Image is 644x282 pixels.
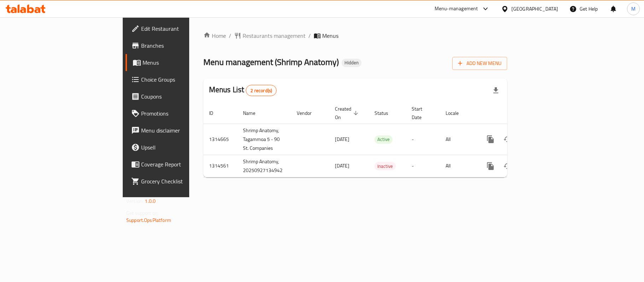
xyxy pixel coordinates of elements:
[126,20,230,37] a: Edit Restaurant
[452,57,507,70] button: Add New Menu
[126,139,230,156] a: Upsell
[631,5,636,13] span: M
[141,160,225,169] span: Coverage Report
[246,85,277,96] div: Total records count
[126,208,159,218] span: Get support on:
[342,59,361,67] div: Hidden
[446,109,468,117] span: Locale
[476,102,556,124] th: Actions
[203,102,556,177] table: enhanced table
[375,135,393,143] span: Active
[126,216,171,225] a: Support.OpsPlatform
[440,155,476,177] td: All
[141,24,225,33] span: Edit Restaurant
[126,122,230,139] a: Menu disclaimer
[458,59,501,68] span: Add New Menu
[141,75,225,84] span: Choice Groups
[203,31,507,40] nav: breadcrumb
[237,124,291,155] td: Shrimp Anatomy, Tagammoa 5 - 90 St. Companies
[487,82,504,99] div: Export file
[141,92,225,101] span: Coupons
[243,109,265,117] span: Name
[375,162,396,170] div: Inactive
[435,5,478,13] div: Menu-management
[209,84,277,96] h2: Menus List
[234,31,306,40] a: Restaurants management
[126,105,230,122] a: Promotions
[145,196,156,206] span: 1.0.0
[440,124,476,155] td: All
[308,31,311,40] li: /
[511,5,558,13] div: [GEOGRAPHIC_DATA]
[143,58,225,67] span: Menus
[375,109,398,117] span: Status
[406,124,440,155] td: -
[126,196,144,206] span: Version:
[499,158,516,175] button: Change Status
[141,143,225,152] span: Upsell
[126,71,230,88] a: Choice Groups
[482,131,499,148] button: more
[126,173,230,190] a: Grocery Checklist
[141,177,225,186] span: Grocery Checklist
[342,60,361,66] span: Hidden
[297,109,321,117] span: Vendor
[246,87,276,94] span: 2 record(s)
[141,41,225,50] span: Branches
[482,158,499,175] button: more
[243,31,306,40] span: Restaurants management
[126,88,230,105] a: Coupons
[126,54,230,71] a: Menus
[126,156,230,173] a: Coverage Report
[141,109,225,118] span: Promotions
[335,161,349,170] span: [DATE]
[237,155,291,177] td: Shrimp Anatomy, 20250927134942
[322,31,338,40] span: Menus
[375,162,396,170] span: Inactive
[203,54,339,70] span: Menu management ( Shrimp Anatomy )
[335,105,360,122] span: Created On
[406,155,440,177] td: -
[126,37,230,54] a: Branches
[209,109,222,117] span: ID
[412,105,431,122] span: Start Date
[335,135,349,144] span: [DATE]
[141,126,225,135] span: Menu disclaimer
